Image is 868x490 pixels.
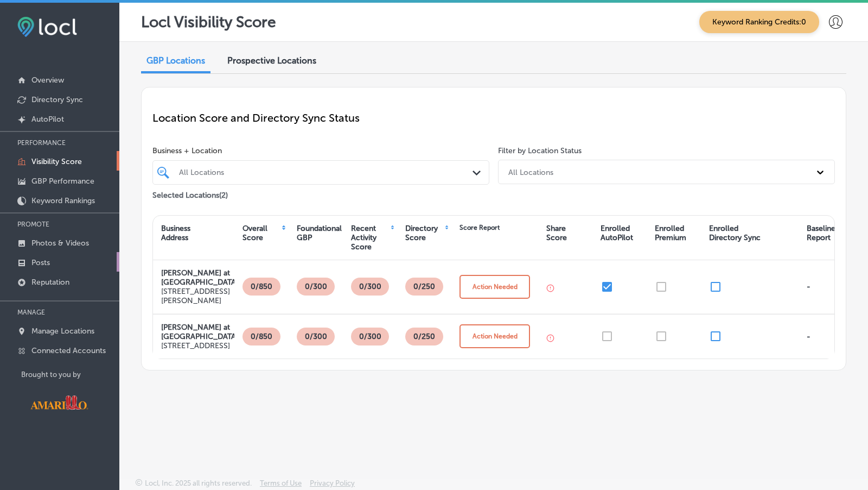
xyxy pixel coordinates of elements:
span: Prospective Locations [227,55,316,66]
p: Manage Locations [31,326,94,336]
p: Reputation [31,278,69,287]
p: Location Score and Directory Sync Status [152,111,835,124]
p: Visibility Score [31,157,82,166]
p: 0/300 [301,278,331,296]
p: Locl, Inc. 2025 all rights reserved. [145,479,252,487]
div: Enrolled AutoPilot [601,224,633,242]
span: GBP Locations [146,55,205,66]
div: Enrolled Premium [655,224,686,242]
p: 0/850 [246,278,277,296]
div: - [807,332,810,341]
p: 0 /250 [409,278,439,296]
p: 0/850 [246,328,277,345]
div: Directory Score [405,224,444,242]
p: GBP Performance [31,177,94,186]
div: Enrolled Directory Sync [709,224,761,242]
div: All Locations [179,168,474,177]
div: Business Address [161,224,190,242]
p: 0 /250 [409,328,439,345]
div: Share Score [546,224,567,242]
strong: [PERSON_NAME] at [GEOGRAPHIC_DATA] [161,268,238,287]
img: Visit Amarillo [21,387,97,418]
p: Directory Sync [31,95,83,104]
p: AutoPilot [31,115,64,124]
div: Recent Activity Score [351,224,390,252]
strong: [PERSON_NAME] at [GEOGRAPHIC_DATA] [161,323,238,341]
p: Overview [31,76,64,85]
span: Keyword Ranking Credits: 0 [699,11,819,33]
p: [STREET_ADDRESS] [161,341,238,350]
button: Action Needed [459,324,530,348]
div: Score Report [459,224,500,231]
button: Action Needed [459,275,530,299]
div: Overall Score [242,224,280,242]
p: Posts [31,258,50,267]
p: Selected Locations ( 2 ) [152,186,228,200]
span: Business + Location [152,146,489,155]
div: - [807,282,810,291]
div: All Locations [508,167,553,177]
p: [STREET_ADDRESS][PERSON_NAME] [161,287,238,305]
div: Baseline Report [807,224,835,242]
p: Brought to you by [21,370,119,379]
label: Filter by Location Status [498,146,582,155]
p: Keyword Rankings [31,196,95,205]
img: fda3e92497d09a02dc62c9cd864e3231.png [17,17,77,37]
p: Locl Visibility Score [141,13,276,31]
div: Foundational GBP [297,224,342,242]
p: 0/300 [355,328,386,345]
p: Photos & Videos [31,238,89,248]
p: 0/300 [301,328,331,345]
p: 0/300 [355,278,386,296]
p: Connected Accounts [31,346,106,355]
